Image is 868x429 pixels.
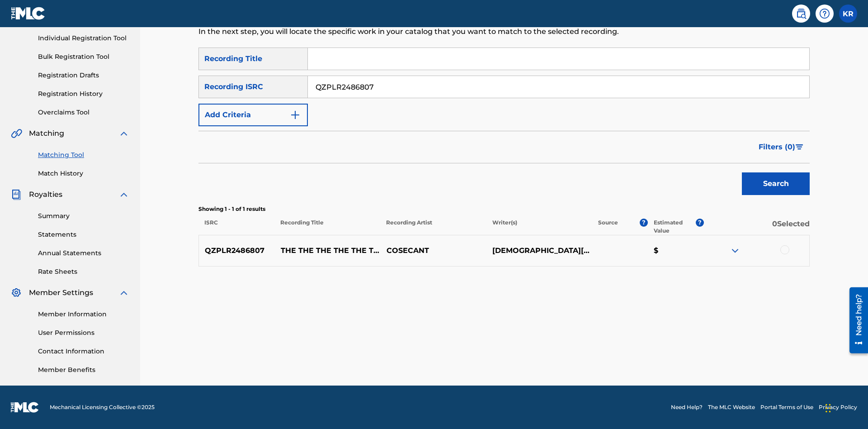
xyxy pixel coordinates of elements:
[274,219,380,235] p: Recording Title
[38,347,129,356] a: Contact Information
[38,71,129,80] a: Registration Drafts
[486,219,592,235] p: Writer(s)
[696,219,704,227] span: ?
[826,395,831,422] div: Drag
[118,189,129,200] img: expand
[38,211,129,221] a: Summary
[11,402,39,413] img: logo
[843,284,868,358] iframe: Resource Center
[380,245,486,256] p: COSECANT
[759,142,795,153] span: Filters ( 0 )
[118,128,129,139] img: expand
[290,110,301,120] img: 9d2ae6d4665cec9f34b9.svg
[796,144,803,150] img: filter
[38,169,129,178] a: Match History
[760,403,813,411] a: Portal Terms of Use
[11,128,22,139] img: Matching
[704,219,810,235] p: 0 Selected
[640,219,648,227] span: ?
[38,230,129,239] a: Statements
[792,5,810,23] a: Public Search
[38,310,129,319] a: Member Information
[742,172,810,195] button: Search
[29,128,64,139] span: Matching
[38,267,129,276] a: Rate Sheets
[671,403,703,411] a: Need Help?
[198,48,810,200] form: Search Form
[839,5,857,23] div: User Menu
[198,26,669,37] p: In the next step, you will locate the specific work in your catalog that you want to match to the...
[648,245,704,256] p: $
[708,403,755,411] a: The MLC Website
[38,248,129,258] a: Annual Statements
[11,7,46,20] img: MLC Logo
[486,245,592,256] p: [DEMOGRAPHIC_DATA][PERSON_NAME]
[198,104,308,126] button: Add Criteria
[29,287,93,298] span: Member Settings
[819,403,857,411] a: Privacy Policy
[38,365,129,375] a: Member Benefits
[11,189,22,200] img: Royalties
[380,219,486,235] p: Recording Artist
[796,8,807,19] img: search
[29,189,62,200] span: Royalties
[38,328,129,338] a: User Permissions
[753,136,810,158] button: Filters (0)
[38,89,129,99] a: Registration History
[38,52,129,62] a: Bulk Registration Tool
[823,386,868,429] iframe: Chat Widget
[38,108,129,117] a: Overclaims Tool
[598,219,618,235] p: Source
[730,245,741,256] img: expand
[50,403,155,411] span: Mechanical Licensing Collective © 2025
[38,150,129,160] a: Matching Tool
[198,219,274,235] p: ISRC
[275,245,381,256] p: THE THE THE THE THE THE THE THE
[654,219,695,235] p: Estimated Value
[819,8,830,19] img: help
[816,5,834,23] div: Help
[198,205,810,213] p: Showing 1 - 1 of 1 results
[11,287,22,298] img: Member Settings
[199,245,275,256] p: QZPLR2486807
[38,33,129,43] a: Individual Registration Tool
[118,287,129,298] img: expand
